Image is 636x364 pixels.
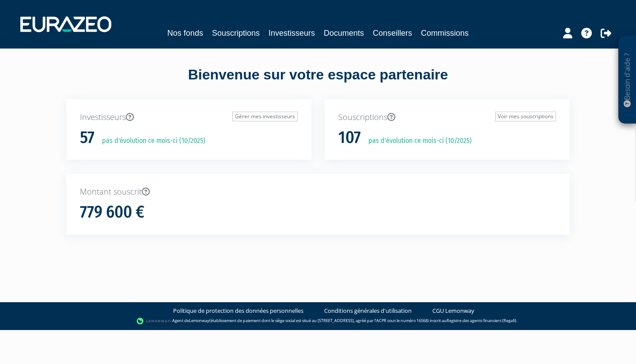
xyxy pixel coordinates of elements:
a: Commissions [421,27,469,39]
div: - Agent de (établissement de paiement dont le siège social est situé au [STREET_ADDRESS], agréé p... [9,317,627,326]
h1: 57 [80,128,95,147]
a: Registre des agents financiers (Regafi) [447,318,516,323]
p: Investisseurs [80,112,298,123]
a: Voir mes souscriptions [495,112,556,121]
h1: 779 600 € [80,203,144,221]
h1: 107 [338,128,361,147]
a: Souscriptions [212,27,260,39]
p: Montant souscrit [80,186,556,198]
a: Documents [324,27,364,39]
img: 1732889491-logotype_eurazeo_blanc_rvb.png [20,16,111,32]
p: pas d'évolution ce mois-ci (10/2025) [96,136,205,146]
a: Gérer mes investisseurs [232,112,298,121]
img: logo-lemonway.png [136,317,170,326]
a: Politique de protection des données personnelles [173,307,303,315]
a: Nos fonds [167,27,203,39]
p: Souscriptions [338,112,556,123]
a: Conseillers [373,27,412,39]
a: Investisseurs [269,27,315,39]
div: Bienvenue sur votre espace partenaire [60,65,576,99]
a: Lemonway [189,318,209,323]
a: CGU Lemonway [432,307,474,315]
a: Conditions générales d'utilisation [324,307,412,315]
p: Besoin d'aide ? [622,40,632,120]
p: pas d'évolution ce mois-ci (10/2025) [362,136,472,146]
